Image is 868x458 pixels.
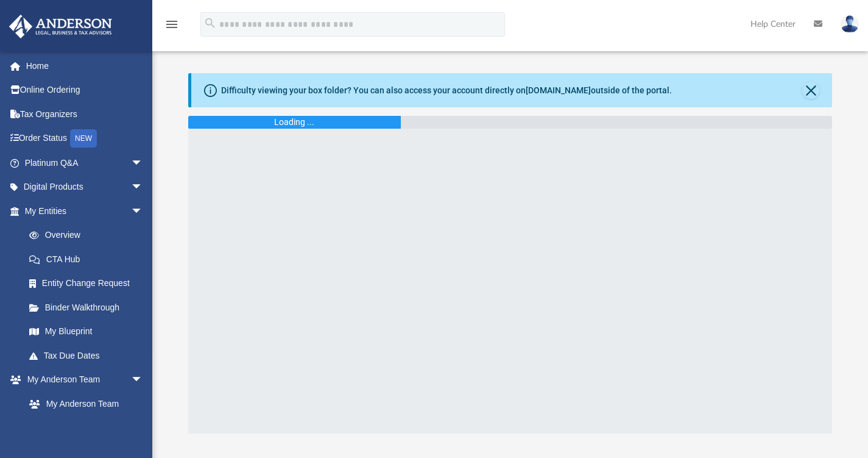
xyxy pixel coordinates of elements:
a: Platinum Q&Aarrow_drop_down [9,151,161,175]
a: Overview [17,223,161,248]
button: Close [802,82,819,99]
a: My Anderson Team [17,392,149,416]
span: arrow_drop_down [131,199,155,224]
a: Anderson System [17,416,155,440]
a: CTA Hub [17,247,161,271]
a: Order StatusNEW [9,126,161,151]
a: Binder Walkthrough [17,295,161,320]
a: Digital Productsarrow_drop_down [9,175,161,199]
span: arrow_drop_down [131,151,155,176]
a: Tax Organizers [9,102,161,126]
a: [DOMAIN_NAME] [526,85,591,95]
a: Online Ordering [9,78,161,102]
span: arrow_drop_down [131,368,155,393]
i: menu [164,17,179,32]
a: My Entitiesarrow_drop_down [9,199,161,223]
a: menu [164,23,179,32]
a: Entity Change Request [17,271,161,296]
a: Tax Due Dates [17,343,161,368]
div: Loading ... [274,116,314,129]
span: arrow_drop_down [131,175,155,200]
div: NEW [70,129,97,148]
img: User Pic [841,15,859,33]
a: My Blueprint [17,320,155,344]
a: Home [9,54,161,78]
i: search [203,16,217,30]
div: Difficulty viewing your box folder? You can also access your account directly on outside of the p... [221,84,672,97]
img: Anderson Advisors Platinum Portal [5,15,116,38]
a: My Anderson Teamarrow_drop_down [9,368,155,392]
